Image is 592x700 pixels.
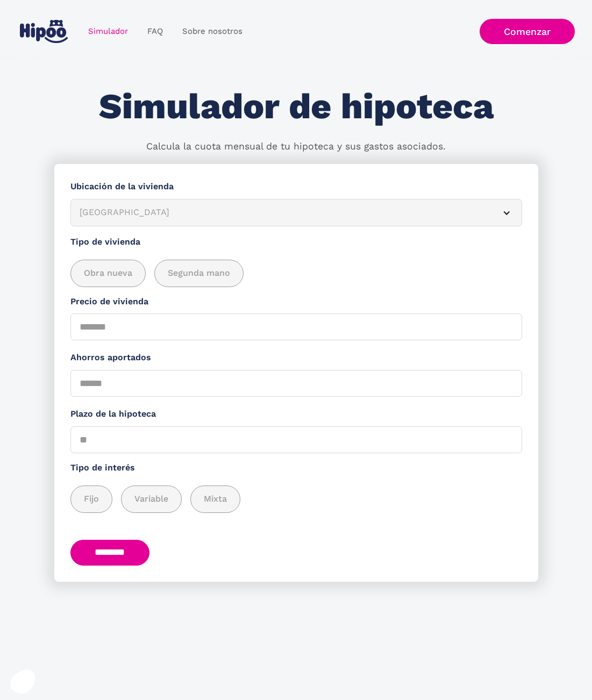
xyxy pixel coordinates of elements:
[70,180,522,194] label: Ubicación de la vivienda
[17,16,70,47] a: home
[70,295,522,309] label: Precio de vivienda
[70,199,522,226] article: [GEOGRAPHIC_DATA]
[134,492,168,506] span: Variable
[70,235,522,249] label: Tipo de vivienda
[99,87,494,126] h1: Simulador de hipoteca
[204,492,227,506] span: Mixta
[70,461,522,475] label: Tipo de interés
[79,21,138,42] a: Simulador
[146,140,446,154] p: Calcula la cuota mensual de tu hipoteca y sus gastos asociados.
[70,408,522,421] label: Plazo de la hipoteca
[70,260,522,287] div: add_description_here
[70,351,522,365] label: Ahorros aportados
[480,19,575,44] a: Comenzar
[84,492,99,506] span: Fijo
[138,21,173,42] a: FAQ
[84,267,132,280] span: Obra nueva
[168,267,230,280] span: Segunda mano
[54,164,538,582] form: Simulador Form
[70,485,522,513] div: add_description_here
[173,21,252,42] a: Sobre nosotros
[80,206,487,219] div: [GEOGRAPHIC_DATA]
